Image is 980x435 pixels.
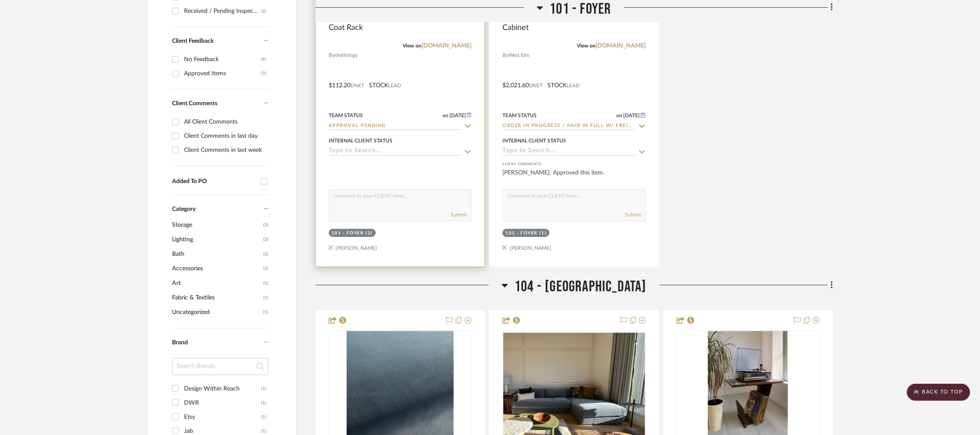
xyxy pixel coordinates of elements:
[172,276,261,290] span: Art
[502,112,537,119] div: Team Status
[261,67,266,80] div: (7)
[622,112,641,118] span: [DATE]
[172,261,261,276] span: Accessories
[329,148,461,156] input: Type to Search…
[329,51,335,59] span: By
[329,122,461,130] input: Type to Search…
[184,143,266,157] div: Client Comments in last week
[329,23,363,33] span: Coat Rack
[577,43,596,48] span: View on
[261,410,266,424] div: (1)
[263,218,268,232] span: (3)
[172,218,261,232] span: Storage
[184,67,261,80] div: Approved Items
[172,178,256,185] div: Added To PO
[172,247,261,261] span: Bath
[596,43,646,49] a: [DOMAIN_NAME]
[332,230,364,237] div: 101 - Foyer
[502,23,529,33] span: Cabinet
[502,51,508,59] span: By
[422,43,472,49] a: [DOMAIN_NAME]
[172,340,188,346] span: Brand
[502,169,645,186] div: [PERSON_NAME]: Approved this item.
[184,129,266,143] div: Client Comments in last day
[172,38,214,44] span: Client Feedback
[172,290,261,305] span: Fabric & Textiles
[261,53,266,66] div: (9)
[172,305,261,320] span: Uncategorized
[505,230,538,237] div: 101 - Foyer
[907,384,970,401] scroll-to-top-button: BACK TO TOP
[403,43,422,48] span: View on
[263,262,268,275] span: (1)
[263,247,268,261] span: (2)
[366,230,373,237] div: (2)
[451,211,467,219] button: Submit
[514,278,647,296] span: 104 - [GEOGRAPHIC_DATA]
[261,382,266,396] div: (1)
[184,396,261,410] div: DWR
[616,113,622,118] span: on
[335,51,358,59] span: shelfology
[184,53,261,66] div: No Feedback
[184,410,261,424] div: Etsy
[172,358,268,375] input: Search Brands
[172,206,196,213] span: Category
[172,232,261,247] span: Lighting
[508,51,529,59] span: West Elm
[263,233,268,246] span: (3)
[502,137,566,145] div: Internal Client Status
[263,276,268,290] span: (1)
[540,230,547,237] div: (1)
[263,291,268,305] span: (1)
[263,305,268,319] span: (1)
[448,112,467,118] span: [DATE]
[329,137,392,145] div: Internal Client Status
[184,115,266,129] div: All Client Comments
[184,4,261,18] div: Received / Pending Inspection
[502,148,635,156] input: Type to Search…
[442,113,448,118] span: on
[625,211,641,219] button: Submit
[502,122,635,130] input: Type to Search…
[172,101,217,107] span: Client Comments
[329,112,363,119] div: Team Status
[261,4,266,18] div: (2)
[184,382,261,396] div: Design Within Reach
[261,396,266,410] div: (1)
